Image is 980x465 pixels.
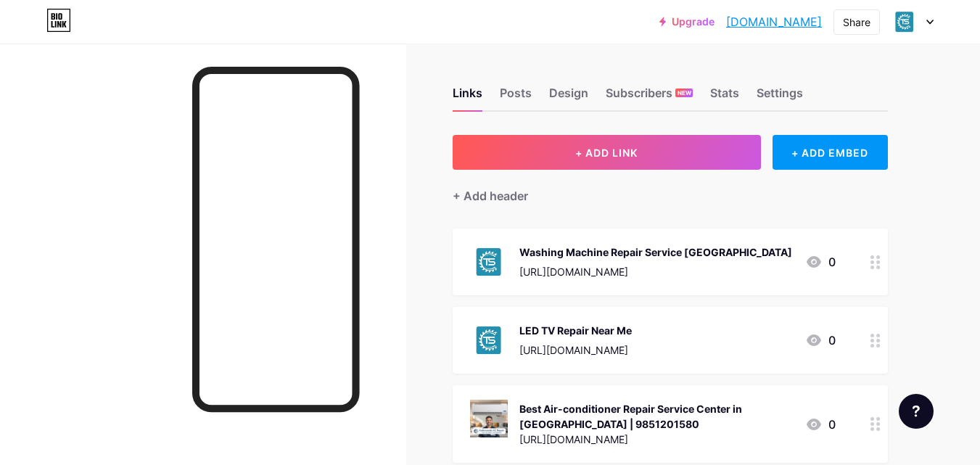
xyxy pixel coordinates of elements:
[843,15,870,30] div: Share
[678,89,691,97] span: NEW
[519,432,794,447] div: [URL][DOMAIN_NAME]
[453,187,528,205] div: + Add header
[519,342,632,358] div: [URL][DOMAIN_NAME]
[805,416,836,433] div: 0
[519,401,794,432] div: Best Air-conditioner Repair Service Center in [GEOGRAPHIC_DATA] | 9851201580
[519,244,792,260] div: Washing Machine Repair Service [GEOGRAPHIC_DATA]
[470,400,508,437] img: Best Air-conditioner Repair Service Center in Nepal | 9851201580
[470,321,508,359] img: LED TV Repair Near Me
[470,243,508,281] img: Washing Machine Repair Service Kathmandu
[757,84,803,110] div: Settings
[519,323,632,338] div: LED TV Repair Near Me
[710,84,739,110] div: Stats
[726,13,822,30] a: [DOMAIN_NAME]
[659,16,715,28] a: Upgrade
[805,253,836,271] div: 0
[773,135,888,170] div: + ADD EMBED
[575,147,638,159] span: + ADD LINK
[519,264,792,279] div: [URL][DOMAIN_NAME]
[549,84,588,110] div: Design
[606,84,693,110] div: Subscribers
[500,84,532,110] div: Posts
[453,84,482,110] div: Links
[891,8,918,36] img: technicalsewa
[453,135,761,170] button: + ADD LINK
[805,332,836,349] div: 0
